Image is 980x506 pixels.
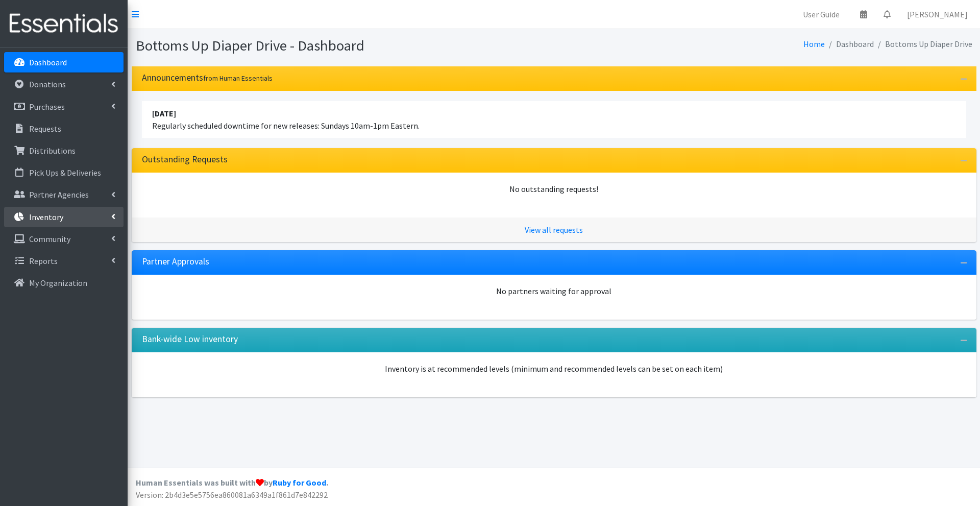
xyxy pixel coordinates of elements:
[4,273,124,293] a: My Organization
[142,285,966,297] div: No partners waiting for approval
[136,37,550,55] h1: Bottoms Up Diaper Drive - Dashboard
[4,184,124,205] a: Partner Agencies
[142,154,228,165] h3: Outstanding Requests
[142,101,966,138] li: Regularly scheduled downtime for new releases: Sundays 10am-1pm Eastern.
[4,118,124,139] a: Requests
[29,57,67,67] p: Dashboard
[4,229,124,249] a: Community
[4,207,124,227] a: Inventory
[273,477,326,488] a: Ruby for Good
[874,37,972,52] li: Bottoms Up Diaper Drive
[525,225,583,235] a: View all requests
[29,234,70,244] p: Community
[4,74,124,94] a: Donations
[4,97,124,117] a: Purchases
[142,183,966,195] div: No outstanding requests!
[4,140,124,161] a: Distributions
[825,37,874,52] li: Dashboard
[152,108,176,118] strong: [DATE]
[136,477,328,488] strong: Human Essentials was built with by .
[29,278,87,288] p: My Organization
[142,73,273,83] h3: Announcements
[29,167,101,178] p: Pick Ups & Deliveries
[203,74,273,83] small: from Human Essentials
[136,490,328,500] span: Version: 2b4d3e5e5756ea860081a6349a1f861d7e842292
[4,7,124,41] img: HumanEssentials
[795,4,848,25] a: User Guide
[29,189,89,200] p: Partner Agencies
[803,39,825,49] a: Home
[29,256,58,266] p: Reports
[142,334,238,345] h3: Bank-wide Low inventory
[142,256,209,267] h3: Partner Approvals
[29,212,63,222] p: Inventory
[4,162,124,183] a: Pick Ups & Deliveries
[899,4,976,25] a: [PERSON_NAME]
[29,146,76,156] p: Distributions
[29,102,65,112] p: Purchases
[142,363,966,375] p: Inventory is at recommended levels (minimum and recommended levels can be set on each item)
[4,251,124,271] a: Reports
[4,52,124,73] a: Dashboard
[29,79,66,89] p: Donations
[29,124,61,134] p: Requests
